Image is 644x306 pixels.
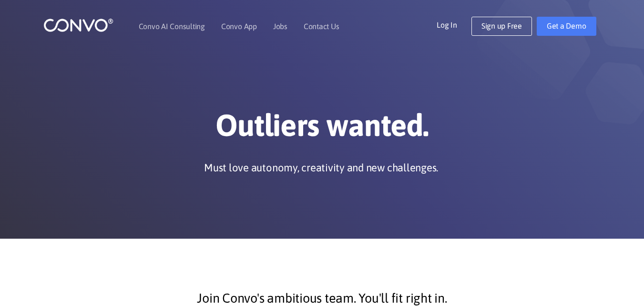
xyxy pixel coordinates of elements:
a: Log In [437,17,471,32]
a: Convo AI Consulting [139,22,205,30]
a: Sign up Free [471,17,532,36]
h1: Outliers wanted. [58,107,587,151]
a: Get a Demo [537,17,596,36]
a: Jobs [273,22,287,30]
img: logo_1.png [43,18,113,32]
p: Must love autonomy, creativity and new challenges. [204,160,438,175]
a: Contact Us [304,22,339,30]
a: Convo App [221,22,257,30]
